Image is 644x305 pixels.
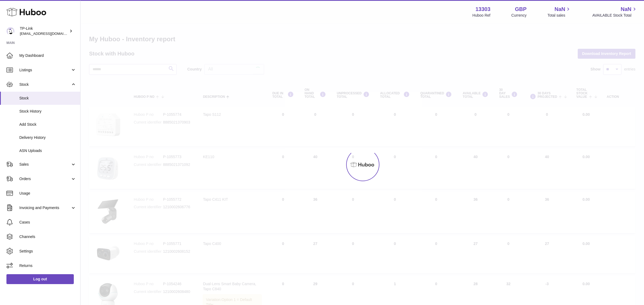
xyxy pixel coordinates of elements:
span: ASN Uploads [19,148,76,153]
span: Settings [19,249,76,254]
span: Channels [19,234,76,239]
span: Stock [19,96,76,101]
a: Log out [6,274,74,284]
div: Huboo Ref [473,13,491,18]
div: TP-Link [20,26,68,36]
a: NaN Total sales [547,6,571,18]
span: Add Stock [19,122,76,127]
img: internalAdmin-13303@internal.huboo.com [6,27,14,35]
strong: 13303 [475,6,491,13]
span: My Dashboard [19,53,76,58]
span: Delivery History [19,135,76,140]
span: Returns [19,263,76,268]
span: Sales [19,162,71,167]
span: NaN [621,6,631,13]
div: Currency [511,13,527,18]
span: Listings [19,68,71,73]
a: NaN AVAILABLE Stock Total [592,6,638,18]
span: AVAILABLE Stock Total [592,13,638,18]
span: Stock History [19,109,76,114]
span: Total sales [547,13,571,18]
span: [EMAIL_ADDRESS][DOMAIN_NAME] [20,31,79,36]
span: NaN [554,6,565,13]
span: Stock [19,82,71,87]
span: Cases [19,220,76,225]
span: Invoicing and Payments [19,205,71,210]
strong: GBP [515,6,526,13]
span: Orders [19,176,71,181]
span: Usage [19,191,76,196]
